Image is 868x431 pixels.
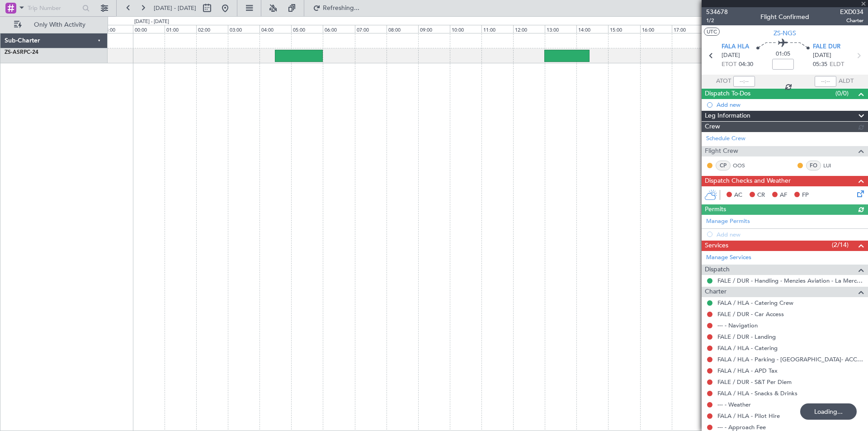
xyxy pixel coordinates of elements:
[739,60,753,69] span: 04:30
[576,25,608,33] div: 14:00
[705,176,791,186] span: Dispatch Checks and Weather
[717,355,863,363] a: FALA / HLA - Parking - [GEOGRAPHIC_DATA]- ACC # 1800
[813,60,827,69] span: 05:35
[10,18,98,32] button: Only With Activity
[323,25,354,33] div: 06:00
[196,25,228,33] div: 02:00
[840,17,863,24] span: Charter
[717,310,784,318] a: FALE / DUR - Car Access
[28,1,80,15] input: Trip Number
[450,25,481,33] div: 10:00
[608,25,640,33] div: 15:00
[24,22,95,28] span: Only With Activity
[717,101,863,109] div: Add new
[717,412,780,420] a: FALA / HLA - Pilot Hire
[5,50,38,55] a: ZS-ASRPC-24
[672,25,703,33] div: 17:00
[832,240,849,250] span: (2/14)
[705,265,730,275] span: Dispatch
[706,253,751,262] a: Manage Services
[780,191,787,200] span: AF
[813,43,840,52] span: FALE DUR
[165,25,196,33] div: 01:00
[722,43,749,52] span: FALA HLA
[5,50,24,55] span: ZS-ASR
[481,25,513,33] div: 11:00
[757,191,765,200] span: CR
[717,322,758,329] a: --- - Navigation
[154,4,196,12] span: [DATE] - [DATE]
[830,60,844,69] span: ELDT
[133,25,165,33] div: 00:00
[800,403,857,420] div: Loading...
[774,28,796,38] span: ZS-NGS
[134,18,169,26] div: [DATE] - [DATE]
[309,1,363,15] button: Refreshing...
[760,12,809,22] div: Flight Confirmed
[418,25,450,33] div: 09:00
[717,277,863,284] a: FALE / DUR - Handling - Menzies Aviation - La Mercy FADN / DUR
[722,51,740,60] span: [DATE]
[722,60,736,69] span: ETOT
[813,51,831,60] span: [DATE]
[705,111,750,121] span: Leg Information
[705,89,750,99] span: Dispatch To-Dos
[717,378,792,386] a: FALE / DUR - S&T Per Diem
[835,89,849,98] span: (0/0)
[717,299,793,307] a: FALA / HLA - Catering Crew
[734,191,742,200] span: AC
[840,7,863,17] span: EXD034
[717,344,778,352] a: FALA / HLA - Catering
[387,25,418,33] div: 08:00
[355,25,387,33] div: 07:00
[776,50,790,59] span: 01:05
[705,241,728,251] span: Services
[706,17,728,24] span: 1/2
[716,77,731,86] span: ATOT
[705,287,726,297] span: Charter
[322,5,360,11] span: Refreshing...
[513,25,545,33] div: 12:00
[717,389,797,397] a: FALA / HLA - Snacks & Drinks
[291,25,323,33] div: 05:00
[704,28,720,36] button: UTC
[706,7,728,17] span: 534678
[101,25,133,33] div: 23:00
[717,423,766,431] a: --- - Approach Fee
[259,25,291,33] div: 04:00
[802,191,809,200] span: FP
[228,25,259,33] div: 03:00
[545,25,576,33] div: 13:00
[839,77,854,86] span: ALDT
[640,25,672,33] div: 16:00
[717,401,751,408] a: --- - Weather
[717,333,776,341] a: FALE / DUR - Landing
[717,367,778,374] a: FALA / HLA - APD Tax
